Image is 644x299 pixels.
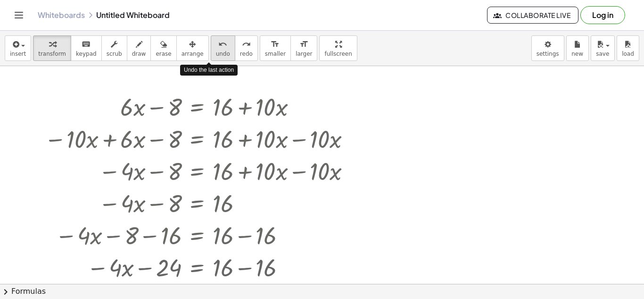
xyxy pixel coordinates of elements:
[487,7,578,24] button: Collaborate Live
[156,51,171,57] span: erase
[10,51,26,57] span: insert
[5,35,31,61] button: insert
[324,51,352,57] span: fullscreen
[11,8,26,23] button: Toggle navigation
[127,35,151,61] button: draw
[38,51,66,57] span: transform
[76,51,97,57] span: keypad
[617,35,639,61] button: load
[495,11,570,19] span: Collaborate Live
[319,35,357,61] button: fullscreen
[271,39,280,50] i: format_size
[107,51,122,57] span: scrub
[296,51,312,57] span: larger
[290,35,317,61] button: format_sizelarger
[180,65,238,76] div: Undo the last action
[176,35,209,61] button: arrange
[566,35,589,61] button: new
[240,51,253,57] span: redo
[591,35,615,61] button: save
[150,35,176,61] button: erase
[101,35,127,61] button: scrub
[622,51,634,57] span: load
[235,35,258,61] button: redoredo
[580,6,625,24] button: Log in
[33,35,71,61] button: transform
[82,39,91,50] i: keyboard
[260,35,291,61] button: format_sizesmaller
[299,39,308,50] i: format_size
[571,51,583,57] span: new
[216,51,230,57] span: undo
[596,51,609,57] span: save
[242,39,251,50] i: redo
[132,51,146,57] span: draw
[265,51,286,57] span: smaller
[211,35,235,61] button: undoundo
[71,35,102,61] button: keyboardkeypad
[38,10,85,20] a: Whiteboards
[218,39,227,50] i: undo
[537,51,559,57] span: settings
[531,35,564,61] button: settings
[182,51,204,57] span: arrange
